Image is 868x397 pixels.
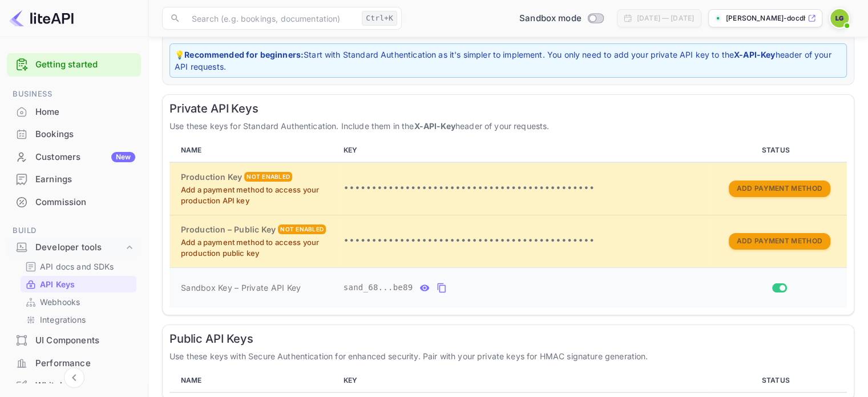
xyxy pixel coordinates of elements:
td: Sandbox Key – Private API Key [169,267,339,308]
th: STATUS [712,139,847,162]
strong: X-API-Key [414,121,455,131]
a: UI Components [7,330,141,351]
a: Getting started [35,58,135,71]
a: Earnings [7,169,141,190]
div: Home [7,101,141,123]
div: Getting started [7,53,141,77]
div: Performance [35,357,135,370]
strong: Recommended for beginners: [184,50,304,59]
span: sand_68...be89 [344,282,413,294]
div: UI Components [35,334,135,347]
div: Webhooks [21,294,136,310]
div: Ctrl+K [362,11,397,26]
a: Add Payment Method [729,235,830,245]
a: Commission [7,191,141,212]
button: Collapse navigation [64,367,84,388]
p: Webhooks [40,296,80,308]
div: UI Components [7,330,141,352]
a: Integrations [25,314,132,326]
p: API docs and SDKs [40,260,114,272]
div: CustomersNew [7,146,141,169]
a: Home [7,101,141,122]
a: API Keys [25,278,132,290]
p: Use these keys for Standard Authentication. Include them in the header of your requests. [169,120,847,132]
div: Whitelabel [35,379,135,392]
div: Not enabled [278,224,326,234]
div: Performance [7,352,141,375]
button: Add Payment Method [729,181,830,197]
div: API docs and SDKs [21,258,136,275]
p: API Keys [40,278,75,290]
h6: Private API Keys [169,102,847,115]
th: KEY [339,369,712,392]
div: Not enabled [244,172,292,182]
img: Lee Galvin [830,9,849,27]
a: CustomersNew [7,146,141,167]
button: Add Payment Method [729,233,830,250]
strong: X-API-Key [734,50,775,59]
h6: Production – Public Key [181,223,276,236]
div: Commission [35,196,135,209]
div: Switch to Production mode [515,12,608,25]
p: Add a payment method to access your production API key [181,185,334,207]
p: ••••••••••••••••••••••••••••••••••••••••••••• [344,182,707,195]
span: Sandbox mode [519,12,582,25]
a: Whitelabel [7,375,141,396]
div: Home [35,106,135,119]
a: Webhooks [25,296,132,308]
h6: Production Key [181,171,242,183]
th: KEY [339,139,712,162]
th: STATUS [712,369,847,392]
table: public api keys table [169,369,847,393]
span: Build [7,224,141,237]
div: API Keys [21,276,136,292]
div: Developer tools [35,241,124,254]
span: Business [7,88,141,101]
div: Bookings [7,123,141,146]
h6: Public API Keys [169,332,847,346]
a: Performance [7,352,141,374]
div: Developer tools [7,238,141,258]
div: Integrations [21,311,136,328]
p: [PERSON_NAME]-docdh.[PERSON_NAME]... [726,13,805,23]
div: New [111,152,135,162]
div: [DATE] — [DATE] [637,13,694,23]
div: Earnings [35,173,135,186]
img: LiteAPI logo [9,9,74,27]
a: Bookings [7,123,141,145]
a: Add Payment Method [729,183,830,193]
div: Customers [35,151,135,164]
p: Integrations [40,314,86,326]
table: private api keys table [169,139,847,308]
p: Use these keys with Secure Authentication for enhanced security. Pair with your private keys for ... [169,350,847,362]
div: Bookings [35,128,135,141]
a: API docs and SDKs [25,260,132,272]
input: Search (e.g. bookings, documentation) [185,7,357,30]
th: NAME [169,369,339,392]
p: Add a payment method to access your production public key [181,237,334,259]
th: NAME [169,139,339,162]
div: Commission [7,191,141,214]
div: Earnings [7,169,141,191]
p: ••••••••••••••••••••••••••••••••••••••••••••• [344,234,707,248]
p: 💡 Start with Standard Authentication as it's simpler to implement. You only need to add your priv... [175,49,842,73]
